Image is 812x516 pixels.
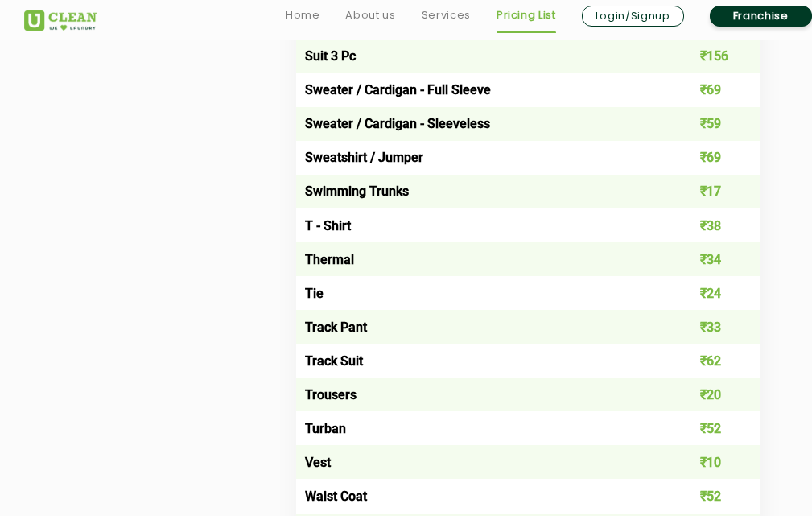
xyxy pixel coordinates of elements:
a: Pricing List [497,6,556,25]
td: Vest [296,445,667,479]
td: Track Pant [296,310,667,344]
img: UClean Laundry and Dry Cleaning [24,10,97,31]
td: Track Suit [296,344,667,378]
td: Suit 3 Pc [296,39,667,73]
a: Login/Signup [582,6,684,27]
td: ₹20 [667,378,760,411]
td: ₹10 [667,445,760,479]
td: ₹24 [667,276,760,310]
td: Sweatshirt / Jumper [296,141,667,175]
td: ₹59 [667,107,760,141]
a: About us [345,6,395,25]
td: T - Shirt [296,208,667,242]
a: Services [422,6,471,25]
td: Sweater / Cardigan - Sleeveless [296,107,667,141]
td: Thermal [296,242,667,276]
td: ₹38 [667,208,760,242]
td: Swimming Trunks [296,175,667,208]
td: Trousers [296,378,667,411]
td: ₹69 [667,141,760,175]
a: Franchise [710,6,812,27]
td: ₹69 [667,73,760,107]
td: Waist Coat [296,479,667,513]
td: ₹33 [667,310,760,344]
td: ₹156 [667,39,760,73]
td: ₹52 [667,479,760,513]
td: ₹52 [667,411,760,445]
td: Tie [296,276,667,310]
td: Sweater / Cardigan - Full Sleeve [296,73,667,107]
td: ₹34 [667,242,760,276]
td: ₹17 [667,175,760,208]
td: Turban [296,411,667,445]
a: Home [286,6,320,25]
td: ₹62 [667,344,760,378]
